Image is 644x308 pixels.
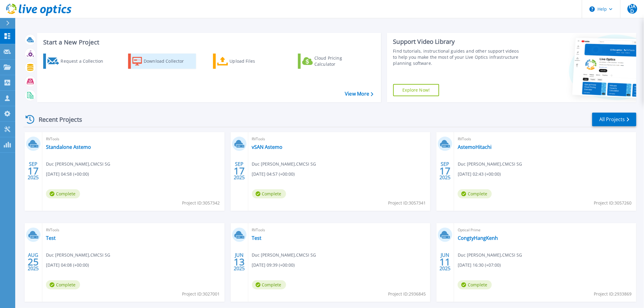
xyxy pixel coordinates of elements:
div: SEP 2025 [439,160,451,182]
div: JUN 2025 [233,251,245,273]
a: Download Collector [128,54,196,69]
div: AUG 2025 [27,251,39,273]
span: Duc [PERSON_NAME] , CMCSI SG [46,161,110,167]
span: Complete [46,280,80,289]
span: RVTools [46,227,221,233]
span: Project ID: 3057342 [182,200,220,206]
div: Find tutorials, instructional guides and other support videos to help you make the most of your L... [393,48,521,66]
div: Cloud Pricing Calculator [314,55,363,67]
h3: Start a New Project [43,39,373,46]
div: Recent Projects [23,112,90,127]
a: vSAN Astemo [252,144,283,150]
span: Duc [PERSON_NAME] , CMCSI SG [46,252,110,258]
span: RVTools [46,136,221,142]
div: SEP 2025 [27,160,39,182]
span: Complete [252,280,286,289]
span: Complete [458,189,492,198]
span: Complete [46,189,80,198]
span: [DATE] 16:30 (+07:00) [458,262,501,268]
span: Project ID: 3027001 [182,291,220,297]
a: View More [345,91,373,97]
span: DAD [628,4,637,14]
div: Support Video Library [393,38,521,46]
span: [DATE] 04:58 (+00:00) [46,171,89,177]
div: Upload Files [230,55,278,67]
span: 25 [28,259,39,264]
a: Test [46,235,56,241]
span: Optical Prime [458,227,633,233]
span: 17 [234,168,245,173]
a: Request a Collection [43,54,111,69]
span: Duc [PERSON_NAME] , CMCSI SG [458,161,522,167]
a: Standalone Astemo [46,144,91,150]
span: Complete [252,189,286,198]
span: [DATE] 04:57 (+00:00) [252,171,295,177]
a: Upload Files [213,54,281,69]
span: RVTools [252,227,427,233]
div: SEP 2025 [233,160,245,182]
div: Download Collector [144,55,192,67]
div: Request a Collection [61,55,109,67]
span: Project ID: 2933869 [594,291,632,297]
span: 17 [28,168,39,173]
a: CongtyHangKenh [458,235,498,241]
a: Explore Now! [393,84,439,96]
span: RVTools [252,136,427,142]
span: RVTools [458,136,633,142]
span: Duc [PERSON_NAME] , CMCSI SG [252,161,316,167]
div: JUN 2025 [439,251,451,273]
span: 17 [440,168,451,173]
span: 13 [234,259,245,264]
span: [DATE] 04:08 (+00:00) [46,262,89,268]
span: [DATE] 09:39 (+00:00) [252,262,295,268]
span: Project ID: 3057260 [594,200,632,206]
span: 11 [440,259,451,264]
span: Complete [458,280,492,289]
span: Duc [PERSON_NAME] , CMCSI SG [458,252,522,258]
a: Test [252,235,262,241]
span: [DATE] 02:43 (+00:00) [458,171,501,177]
span: Project ID: 3057341 [388,200,426,206]
span: Duc [PERSON_NAME] , CMCSI SG [252,252,316,258]
a: AstemoHitachi [458,144,492,150]
a: All Projects [592,113,636,126]
span: Project ID: 2936845 [388,291,426,297]
a: Cloud Pricing Calculator [298,54,366,69]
